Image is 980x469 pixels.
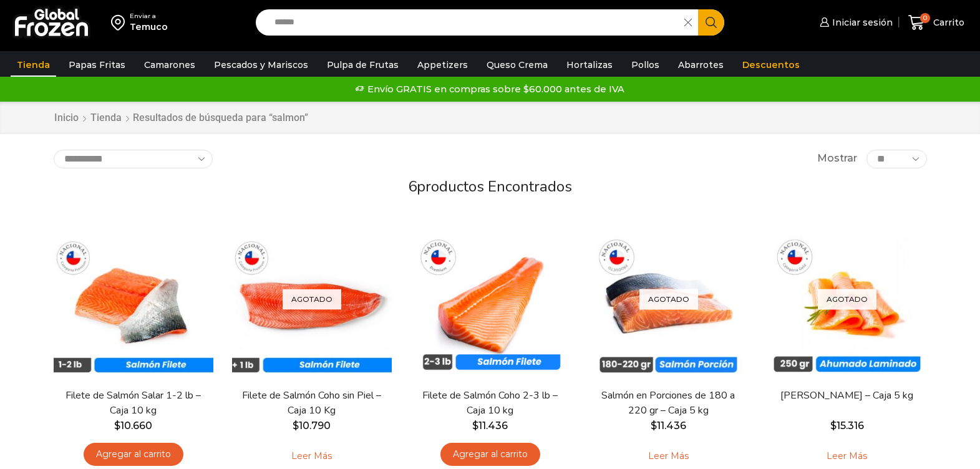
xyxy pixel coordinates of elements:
[480,53,554,77] a: Queso Crema
[472,420,478,432] span: $
[817,10,893,35] a: Iniciar sesión
[775,389,918,403] a: [PERSON_NAME] – Caja 5 kg
[408,176,417,196] span: 6
[672,53,730,77] a: Abarrotes
[54,150,213,168] select: Pedido de la tienda
[293,420,299,432] span: $
[651,420,657,432] span: $
[418,389,561,417] a: Filete de Salmón Coho 2-3 lb – Caja 10 kg
[11,53,56,77] a: Tienda
[90,111,122,125] a: Tienda
[596,389,740,417] a: Salmón en Porciones de 180 a 220 gr – Caja 5 kg
[293,420,331,432] bdi: 10.790
[829,16,893,29] span: Iniciar sesión
[54,111,308,125] nav: Breadcrumb
[417,176,572,196] span: productos encontrados
[472,420,508,432] bdi: 11.436
[698,9,724,36] button: Search button
[111,12,130,33] img: address-field-icon.svg
[133,112,308,123] h1: Resultados de búsqueda para “salmon”
[240,389,383,417] a: Filete de Salmón Coho sin Piel – Caja 10 Kg
[62,53,132,77] a: Papas Fritas
[830,420,837,432] span: $
[114,420,120,432] span: $
[61,389,205,417] a: Filete de Salmón Salar 1-2 lb – Caja 10 kg
[321,53,405,77] a: Pulpa de Frutas
[283,289,341,310] p: Agotado
[651,420,686,432] bdi: 11.436
[807,443,886,469] a: Leé más sobre “Salmón Ahumado Laminado - Caja 5 kg”
[930,16,964,29] span: Carrito
[411,53,474,77] a: Appetizers
[54,111,79,125] a: Inicio
[272,443,351,469] a: Leé más sobre “Filete de Salmón Coho sin Piel – Caja 10 Kg”
[84,443,183,466] a: Agregar al carrito: “Filete de Salmón Salar 1-2 lb – Caja 10 kg”
[905,8,968,37] a: 0 Carrito
[208,53,314,77] a: Pescados y Mariscos
[629,443,708,469] a: Leé más sobre “Salmón en Porciones de 180 a 220 gr - Caja 5 kg”
[639,289,698,310] p: Agotado
[625,53,666,77] a: Pollos
[830,420,864,432] bdi: 15.316
[817,152,857,166] span: Mostrar
[114,420,152,432] bdi: 10.660
[736,53,806,77] a: Descuentos
[440,443,540,466] a: Agregar al carrito: “Filete de Salmón Coho 2-3 lb - Caja 10 kg”
[138,53,201,77] a: Camarones
[130,21,168,33] div: Temuco
[920,13,930,23] span: 0
[560,53,619,77] a: Hortalizas
[130,12,168,21] div: Enviar a
[818,289,876,310] p: Agotado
